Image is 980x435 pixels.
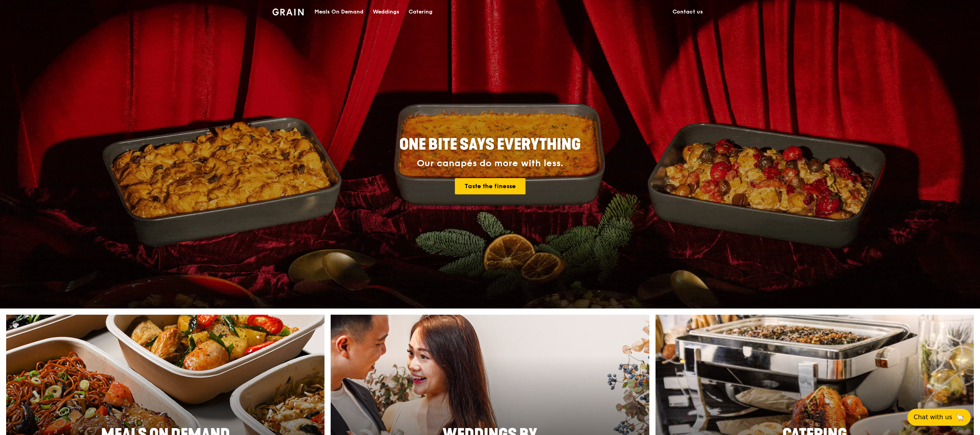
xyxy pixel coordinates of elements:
[907,409,971,426] button: Chat with us🦙
[955,413,965,422] span: 🦙
[914,413,952,422] span: Chat with us
[314,0,363,24] div: Meals On Demand
[409,0,433,24] div: Catering
[455,178,525,194] a: Taste the finesse
[373,0,399,24] div: Weddings
[399,135,581,154] span: ONE BITE SAYS EVERYTHING
[351,158,629,169] div: Our canapés do more with less.
[368,0,404,24] a: Weddings
[272,8,304,15] img: Grain
[668,0,708,24] a: Contact us
[404,0,437,24] a: Catering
